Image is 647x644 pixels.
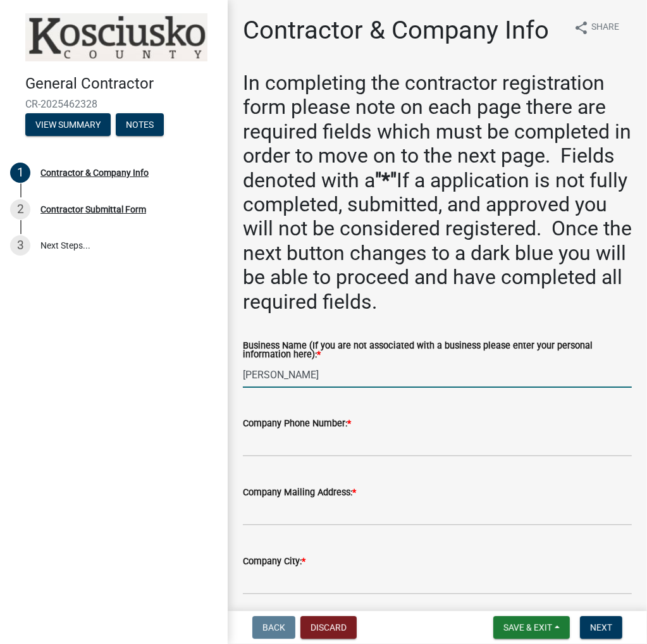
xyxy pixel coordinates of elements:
[243,71,632,314] h2: In completing the contractor registration form please note on each page there are required fields...
[116,120,164,130] wm-modal-confirm: Notes
[503,622,552,633] span: Save & Exit
[580,616,622,639] button: Next
[243,15,549,46] h1: Contractor & Company Info
[116,113,164,136] button: Notes
[252,616,295,639] button: Back
[493,616,570,639] button: Save & Exit
[574,20,589,35] i: share
[40,205,146,214] div: Contractor Submittal Form
[590,622,612,633] span: Next
[243,557,305,566] label: Company City:
[243,488,356,497] label: Company Mailing Address:
[591,20,619,35] span: Share
[10,235,30,256] div: 3
[25,120,111,130] wm-modal-confirm: Summary
[10,163,30,183] div: 1
[25,113,111,136] button: View Summary
[25,13,207,61] img: Kosciusko County, Indiana
[243,419,351,428] label: Company Phone Number:
[243,342,632,360] label: Business Name (If you are not associated with a business please enter your personal information h...
[25,75,218,93] h4: General Contractor
[564,15,629,40] button: shareShare
[25,98,202,110] span: CR-2025462328
[10,199,30,220] div: 2
[40,168,149,177] div: Contractor & Company Info
[262,622,285,633] span: Back
[300,616,357,639] button: Discard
